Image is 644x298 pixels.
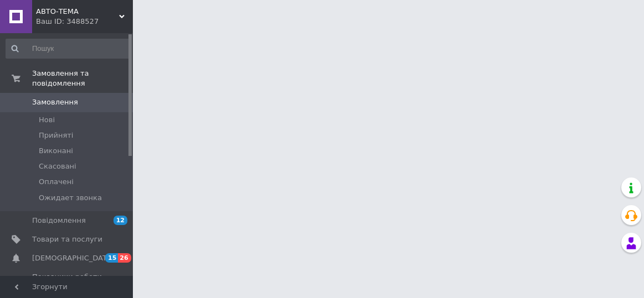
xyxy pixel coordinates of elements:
span: Ожидает звонка [39,193,102,203]
span: Товари та послуги [32,234,102,244]
input: Пошук [6,39,130,59]
span: Нові [39,115,55,125]
span: Виконані [39,146,73,156]
div: Ваш ID: 3488527 [36,17,133,27]
span: 12 [114,216,127,225]
span: Оплачені [39,177,74,187]
span: [DEMOGRAPHIC_DATA] [32,253,114,263]
span: 26 [118,253,131,263]
span: Скасовані [39,161,76,171]
span: 15 [105,253,118,263]
span: Замовлення та повідомлення [32,69,133,88]
span: Показники роботи компанії [32,272,102,292]
span: Повідомлення [32,216,86,226]
span: Замовлення [32,97,78,107]
span: Прийняті [39,130,73,140]
span: АВТО-ТЕМА [36,7,119,17]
